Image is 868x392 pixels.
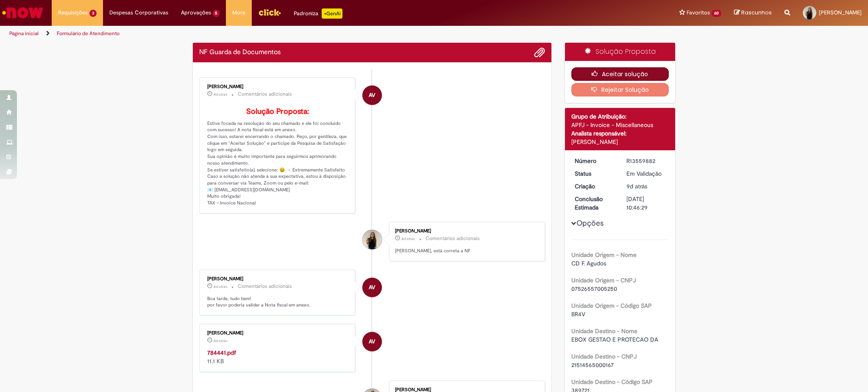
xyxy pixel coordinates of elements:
[9,30,39,37] a: Página inicial
[571,353,637,360] b: Unidade Destino - CNPJ
[362,278,382,297] div: Andreia Vieira
[109,8,168,17] span: Despesas Corporativas
[571,285,617,293] span: 07526557005250
[362,86,382,105] div: Andreia Vieira
[534,47,545,58] button: Adicionar anexos
[734,9,772,17] a: Rascunhos
[571,327,637,335] b: Unidade Destino - Nome
[401,236,415,241] time: 23/09/2025 17:55:00
[571,276,636,284] b: Unidade Origem - CNPJ
[626,182,666,190] div: 23/09/2025 15:39:16
[89,10,97,17] span: 3
[626,195,666,212] div: [DATE] 10:46:29
[565,43,676,61] div: Solução Proposta
[426,235,480,242] small: Comentários adicionais
[362,332,382,351] div: Andreia Vieira
[214,92,227,97] time: 24/09/2025 11:02:59
[568,157,620,165] dt: Número
[571,138,669,146] div: [PERSON_NAME]
[571,378,653,386] b: Unidade Destino - Código SAP
[207,276,348,282] div: [PERSON_NAME]
[238,91,292,98] small: Comentários adicionais
[1,4,45,21] img: ServiceNow
[571,336,658,343] span: EBOX GESTAO E PROTECAO DA
[395,248,536,254] p: [PERSON_NAME], está correta a NF
[687,8,710,17] span: Favoritos
[395,229,536,234] div: [PERSON_NAME]
[294,8,342,19] div: Padroniza
[571,251,637,259] b: Unidade Origem - Nome
[207,331,348,336] div: [PERSON_NAME]
[369,331,375,352] span: AV
[741,8,772,17] span: Rascunhos
[57,30,120,37] a: Formulário de Atendimento
[401,236,415,241] span: 8d atrás
[626,182,647,190] span: 9d atrás
[571,129,669,138] div: Analista responsável:
[571,112,669,121] div: Grupo de Atribuição:
[571,310,585,318] span: BR4V
[626,182,647,190] time: 23/09/2025 15:39:16
[322,8,342,19] p: +GenAi
[258,6,281,19] img: click_logo_yellow_360x200.png
[712,10,721,17] span: 60
[246,107,309,116] b: Solução Proposta:
[207,349,236,356] a: 784441.pdf
[571,121,669,129] div: APFJ - Invoice - Miscellaneous
[571,83,669,97] button: Rejeitar Solução
[214,284,227,289] span: 8d atrás
[207,108,348,207] p: Estive focada na resolução do seu chamado e ele foi concluído com sucesso! A nota fiscal está em ...
[571,67,669,81] button: Aceitar solução
[238,283,292,290] small: Comentários adicionais
[232,8,245,17] span: More
[819,9,862,16] span: [PERSON_NAME]
[181,8,211,17] span: Aprovações
[207,84,348,89] div: [PERSON_NAME]
[213,10,220,17] span: 5
[6,26,572,41] ul: Trilhas de página
[571,259,606,267] span: CD F. Agudos
[571,302,652,309] b: Unidade Origem - Código SAP
[568,169,620,178] dt: Status
[369,277,375,298] span: AV
[58,8,88,17] span: Requisições
[571,361,614,369] span: 21514565000167
[199,49,281,56] h2: NF Guarda de Documentos Histórico de tíquete
[568,182,620,190] dt: Criação
[207,295,348,309] p: Boa tarde, tudo bem! por favor poderia validar a Nota fiscal em anexo.
[626,157,666,165] div: R13559882
[568,195,620,212] dt: Conclusão Estimada
[207,348,348,365] div: 11.1 KB
[214,338,227,343] span: 8d atrás
[369,85,375,105] span: AV
[362,230,382,249] div: Natali Fernanda Garcia Alonso
[214,92,227,97] span: 8d atrás
[214,338,227,343] time: 23/09/2025 17:46:50
[214,284,227,289] time: 23/09/2025 17:47:52
[626,169,666,178] div: Em Validação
